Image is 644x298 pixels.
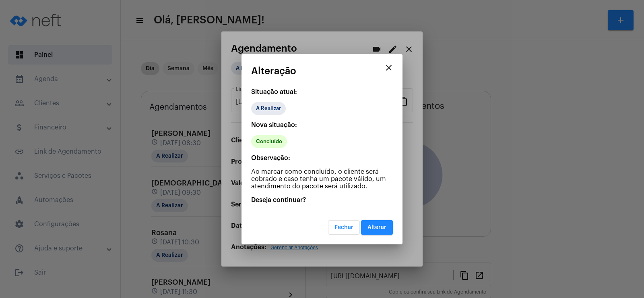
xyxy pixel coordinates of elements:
[251,196,393,204] p: Deseja continuar?
[251,66,296,76] span: Alteração
[251,154,393,162] p: Observação:
[251,135,287,148] mat-chip: Concluído
[251,168,393,190] p: Ao marcar como concluído, o cliente será cobrado e caso tenha um pacote válido, um atendimento do...
[334,225,353,230] span: Fechar
[251,102,286,115] mat-chip: A Realizar
[367,225,386,230] span: Alterar
[251,121,393,129] p: Nova situação:
[251,88,393,96] p: Situação atual:
[384,63,394,73] mat-icon: close
[328,220,360,235] button: Fechar
[361,220,393,235] button: Alterar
